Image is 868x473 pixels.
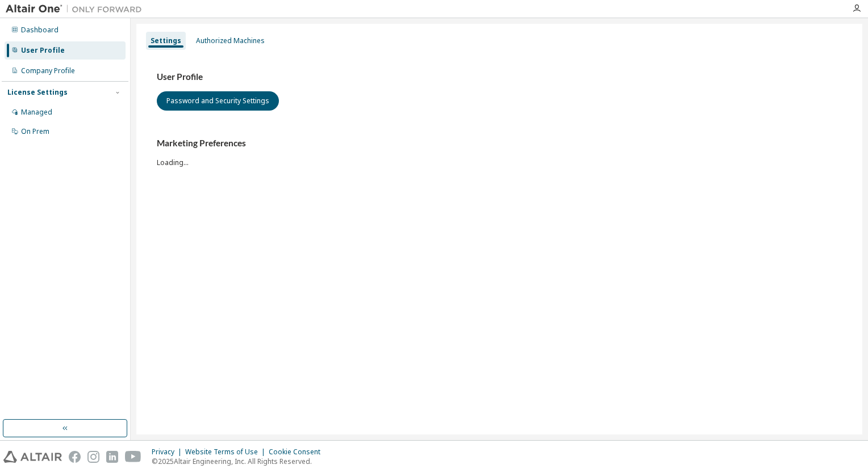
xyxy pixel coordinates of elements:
div: Authorized Machines [196,36,265,45]
button: Password and Security Settings [157,91,279,111]
img: altair_logo.svg [3,451,62,463]
img: facebook.svg [69,451,81,463]
div: Settings [151,36,181,45]
div: Managed [21,108,52,117]
div: Loading... [157,138,842,167]
img: linkedin.svg [106,451,118,463]
div: License Settings [7,88,68,97]
img: Altair One [6,3,148,15]
div: Dashboard [21,26,59,35]
div: User Profile [21,46,65,55]
div: Company Profile [21,66,75,75]
div: Website Terms of Use [185,447,269,457]
div: On Prem [21,127,49,136]
div: Cookie Consent [269,447,327,457]
img: youtube.svg [125,451,141,463]
h3: Marketing Preferences [157,138,842,149]
h3: User Profile [157,71,842,83]
p: © 2025 Altair Engineering, Inc. All Rights Reserved. [152,457,327,466]
img: instagram.svg [87,451,99,463]
div: Privacy [152,447,185,457]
